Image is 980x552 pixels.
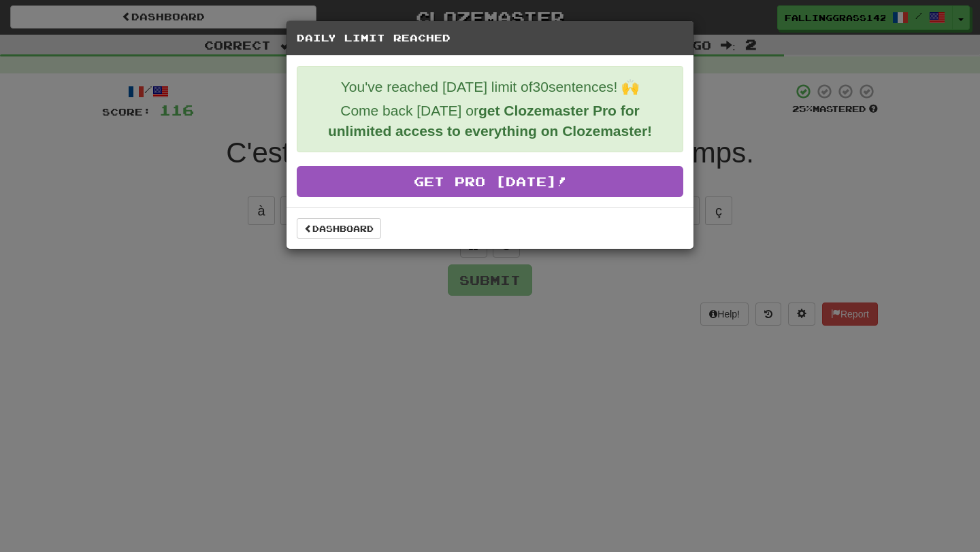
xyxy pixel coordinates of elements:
p: Come back [DATE] or [308,101,672,141]
a: Get Pro [DATE]! [297,166,683,197]
a: Dashboard [297,218,381,239]
p: You've reached [DATE] limit of 30 sentences! 🙌 [308,77,672,97]
strong: get Clozemaster Pro for unlimited access to everything on Clozemaster! [328,103,652,139]
h5: Daily Limit Reached [297,31,683,45]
